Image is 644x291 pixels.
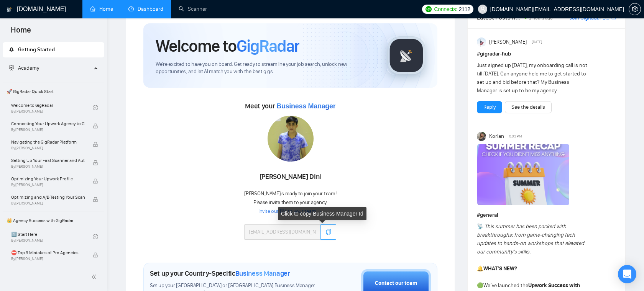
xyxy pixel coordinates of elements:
[244,170,336,183] div: [PERSON_NAME] Dini
[93,105,98,110] span: check-circle
[93,142,98,147] span: lock
[387,36,426,75] img: gigradar-logo.png
[477,211,616,219] h1: # general
[93,234,98,239] span: check-circle
[477,282,483,289] span: 🟢
[489,132,504,141] span: Korlan
[9,65,39,71] span: Academy
[128,6,163,12] a: dashboardDashboard
[629,6,641,12] a: setting
[3,42,104,57] li: Getting Started
[11,99,93,116] a: Welcome to GigRadarBy[PERSON_NAME]
[489,38,527,46] span: [PERSON_NAME]
[618,265,636,283] div: Open Intercom Messenger
[244,190,336,197] span: [PERSON_NAME] is ready to join your team!
[477,101,502,113] button: Reply
[532,39,542,46] span: [DATE]
[11,164,85,169] span: By [PERSON_NAME]
[18,65,39,71] span: Academy
[11,193,85,201] span: Optimizing and A/B Testing Your Scanner for Better Results
[477,38,486,47] img: Anisuzzaman Khan
[245,102,335,110] span: Meet your
[11,228,93,245] a: 1️⃣ Start HereBy[PERSON_NAME]
[9,47,14,52] span: rocket
[511,103,545,111] a: See the details
[11,249,85,257] span: ⛔ Top 3 Mistakes of Pro Agencies
[477,132,486,141] img: Korlan
[3,84,103,99] span: 🚀 GigRadar Quick Start
[477,223,584,255] em: This summer has been packed with breakthroughs: from game-changing tech updates to hands-on works...
[375,279,417,288] div: Contact our team
[253,199,327,206] span: Please invite them to your agency.
[93,178,98,184] span: lock
[7,3,12,16] img: logo
[509,133,522,140] span: 6:03 PM
[11,183,85,187] span: By [PERSON_NAME]
[268,116,314,162] img: 1700136780251-IMG-20231106-WA0046.jpg
[150,269,290,278] h1: Set up your Country-Specific
[11,157,85,164] span: Setting Up Your First Scanner and Auto-Bidder
[276,102,335,110] span: Business Manager
[629,3,641,15] button: setting
[93,252,98,258] span: lock
[505,101,552,113] button: See the details
[11,138,85,146] span: Navigating the GigRadar Platform
[3,213,103,228] span: 👑 Agency Success with GigRadar
[483,265,517,272] strong: WHAT’S NEW?
[11,128,85,132] span: By [PERSON_NAME]
[156,61,375,75] span: We're excited to have you on board. Get ready to streamline your job search, unlock new opportuni...
[93,160,98,165] span: lock
[93,197,98,202] span: lock
[278,207,366,220] div: Click to copy Business Manager Id
[258,208,322,215] a: Invite our BM to your team →
[11,120,85,128] span: Connecting Your Upwork Agency to GigRadar
[477,61,588,95] div: Just signed up [DATE], my onboarding call is not till [DATE]. Can anyone help me to get started t...
[5,25,37,41] span: Home
[434,5,457,13] span: Connects:
[629,6,641,12] span: setting
[11,175,85,183] span: Optimizing Your Upwork Profile
[477,265,483,272] span: 🔔
[90,6,113,12] a: homeHome
[156,36,299,56] h1: Welcome to
[9,65,14,70] span: fund-projection-screen
[477,144,569,205] img: F09CV3P1UE7-Summer%20recap.png
[235,269,290,278] span: Business Manager
[426,6,432,12] img: upwork-logo.png
[483,103,496,111] a: Reply
[320,224,336,240] button: copy
[11,201,85,206] span: By [PERSON_NAME]
[477,223,483,230] span: 📡
[459,5,470,13] span: 2112
[325,229,332,235] span: copy
[18,46,55,53] span: Getting Started
[237,36,299,56] span: GigRadar
[11,146,85,150] span: By [PERSON_NAME]
[480,7,485,12] span: user
[91,273,99,281] span: double-left
[93,123,98,129] span: lock
[179,6,207,12] a: searchScanner
[477,50,616,58] h1: # gigradar-hub
[11,257,85,261] span: By [PERSON_NAME]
